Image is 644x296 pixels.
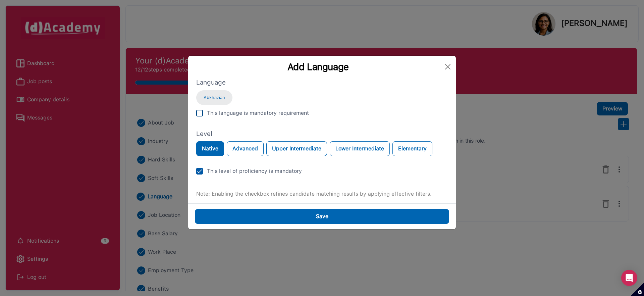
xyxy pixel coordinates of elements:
label: Note: [196,190,210,198]
img: check [196,168,203,175]
button: Save [195,209,449,224]
button: Native [196,141,224,156]
span: Enabling the checkbox refines candidate matching results by applying effective filters. [212,191,432,197]
div: This level of proficiency is mandatory [207,167,302,175]
label: Language [196,78,448,88]
button: Elementary [392,141,432,156]
label: Level [196,129,448,139]
div: Abkhazian [196,90,232,105]
img: unCheck [196,110,203,116]
div: Open Intercom Messenger [621,270,637,286]
div: This language is mandatory requirement [207,109,309,117]
div: Add Language [194,61,442,72]
button: Close [442,61,453,72]
button: Advanced [227,141,264,156]
div: Save [316,212,328,220]
button: Set cookie preferences [631,283,644,296]
button: Upper Intermediate [266,141,327,156]
button: Lower Intermediate [330,141,390,156]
